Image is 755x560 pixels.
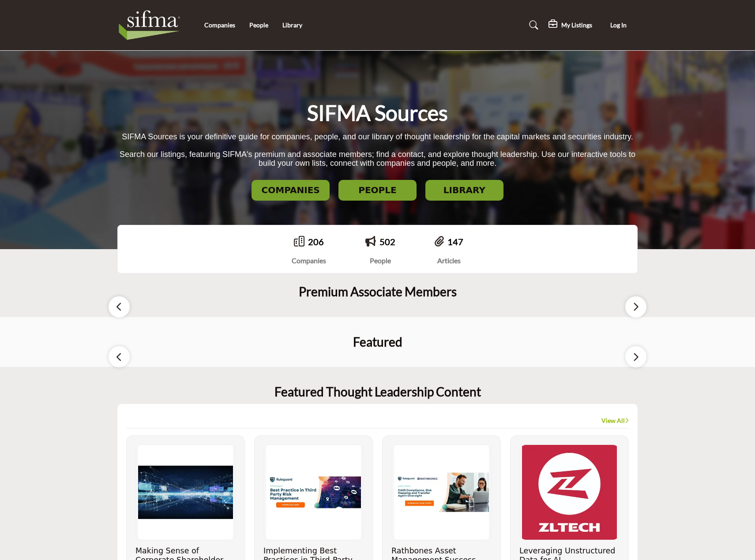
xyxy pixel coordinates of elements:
h2: LIBRARY [428,185,501,195]
h2: Featured Thought Leadership Content [274,385,481,399]
h2: Featured [353,335,402,350]
button: Log In [599,17,638,34]
h2: Premium Associate Members [299,284,457,299]
a: View All [601,416,629,425]
img: Logo of ZL Technologies, Inc., click to view details [520,445,619,540]
img: Site Logo [117,7,186,43]
div: My Listings [548,20,592,30]
span: SIFMA Sources is your definitive guide for companies, people, and our library of thought leadersh... [122,132,633,141]
a: Search [521,18,544,32]
img: Logo of BetaNXT, click to view details [136,445,235,540]
h2: PEOPLE [341,185,414,195]
button: COMPANIES [252,180,330,201]
span: Search our listings, featuring SIFMA's premium and associate members; find a contact, and explore... [120,150,635,168]
h2: COMPANIES [254,185,327,195]
div: Companies [292,255,326,266]
h5: My Listings [561,21,592,29]
a: 147 [447,236,463,247]
a: Library [282,21,302,29]
img: Logo of Ruleguard, click to view details [264,445,363,540]
a: 206 [308,236,324,247]
img: Logo of Ruleguard, click to view details [392,445,491,540]
a: Companies [204,21,235,29]
a: 502 [379,236,395,247]
div: People [365,255,395,266]
div: Articles [435,255,463,266]
button: LIBRARY [425,180,503,201]
span: Log In [610,21,627,29]
a: People [249,21,268,29]
button: PEOPLE [338,180,417,201]
h1: SIFMA Sources [307,99,448,127]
